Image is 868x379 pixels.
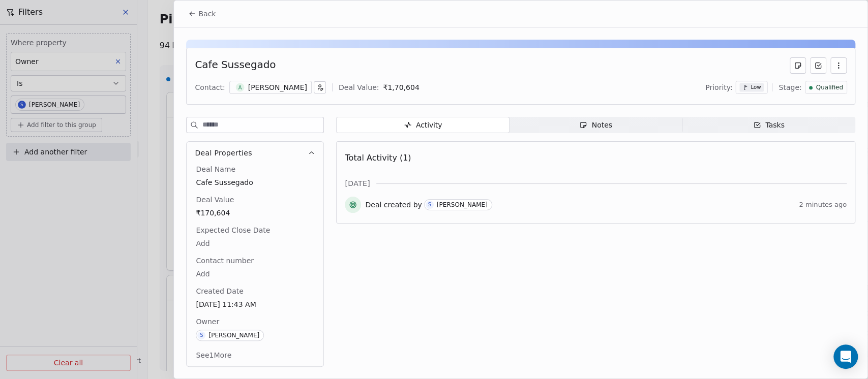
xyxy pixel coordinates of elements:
[194,256,256,266] span: Contact number
[365,200,422,210] span: Deal created by
[195,82,225,92] div: Contact:
[194,286,245,296] span: Created Date
[196,208,314,218] span: ₹170,604
[383,83,419,91] span: ₹ 1,70,604
[579,120,612,131] div: Notes
[799,201,847,209] span: 2 minutes ago
[198,9,216,19] span: Back
[345,178,370,188] span: [DATE]
[187,142,323,164] button: Deal Properties
[345,153,411,163] span: Total Activity (1)
[194,164,237,174] span: Deal Name
[196,299,314,309] span: [DATE] 11:43 AM
[751,84,761,91] span: Low
[187,164,323,366] div: Deal Properties
[194,195,236,205] span: Deal Value
[339,82,379,92] div: Deal Value:
[200,331,203,339] div: S
[816,83,843,92] span: Qualified
[196,269,314,279] span: Add
[195,148,252,158] span: Deal Properties
[437,201,488,208] div: [PERSON_NAME]
[753,120,785,131] div: Tasks
[196,238,314,248] span: Add
[428,201,431,209] div: S
[235,83,244,92] span: A
[182,5,222,23] button: Back
[208,332,259,339] div: [PERSON_NAME]
[194,317,221,327] span: Owner
[196,177,314,187] span: Cafe Sussegado
[779,82,801,92] span: Stage:
[705,82,733,92] span: Priority:
[248,82,307,92] div: [PERSON_NAME]
[833,344,858,369] div: Open Intercom Messenger
[194,225,272,235] span: Expected Close Date
[195,57,276,74] div: Cafe Sussegado
[190,346,237,364] button: See1More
